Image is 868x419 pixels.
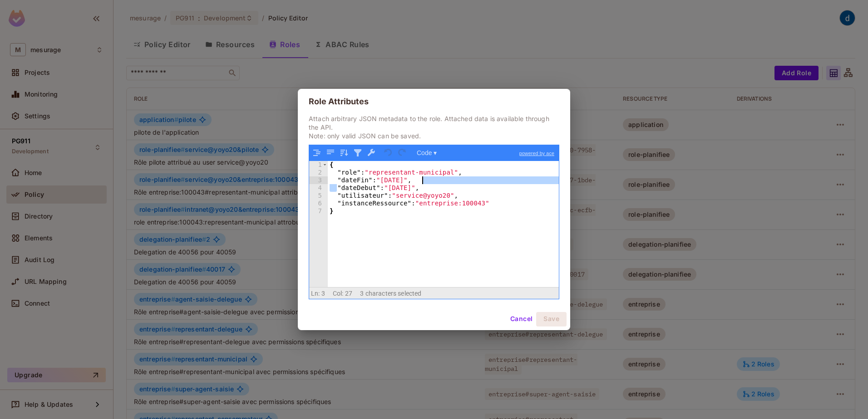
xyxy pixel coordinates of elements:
div: 2 [309,169,328,176]
button: Undo last action (Ctrl+Z) [383,147,395,159]
button: Redo (Ctrl+Shift+Z) [396,147,408,159]
div: 7 [309,207,328,215]
span: 27 [345,290,352,297]
button: Code ▾ [414,147,440,159]
div: 6 [309,200,328,207]
div: 1 [309,161,328,169]
p: Attach arbitrary JSON metadata to the role. Attached data is available through the API. Note: onl... [309,114,559,140]
button: Format JSON data, with proper indentation and line feeds (Ctrl+I) [311,147,323,159]
h2: Role Attributes [298,89,570,114]
a: powered by ace [515,145,559,161]
span: characters selected [365,290,422,297]
button: Compact JSON data, remove all whitespaces (Ctrl+Shift+I) [325,147,336,159]
span: 3 [321,290,325,297]
span: 3 [360,290,364,297]
span: Col: [333,290,344,297]
button: Sort contents [338,147,350,159]
div: 4 [309,184,328,192]
span: Ln: [311,290,320,297]
button: Repair JSON: fix quotes and escape characters, remove comments and JSONP notation, turn JavaScrip... [365,147,377,159]
button: Save [536,312,567,326]
button: Cancel [507,312,536,326]
div: 3 [309,176,328,184]
div: 5 [309,192,328,200]
button: Filter, sort, or transform contents [352,147,364,159]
